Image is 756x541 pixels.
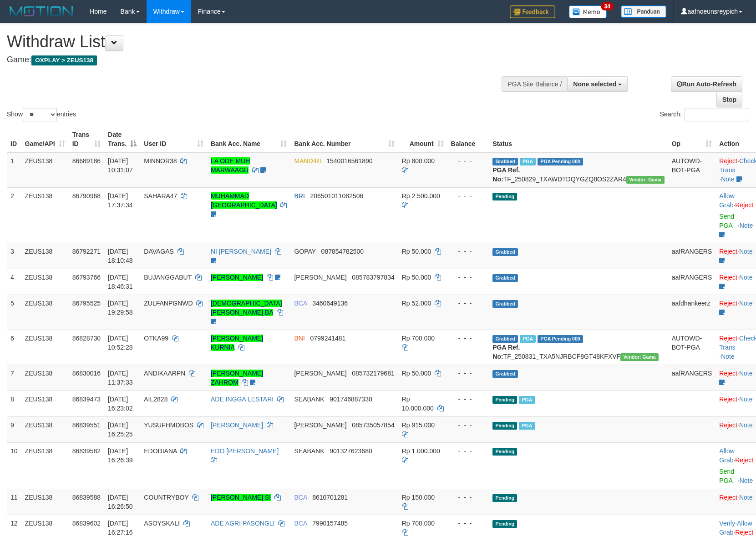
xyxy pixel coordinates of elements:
a: Note [739,300,753,307]
div: - - - [451,519,486,528]
td: ZEUS138 [21,489,69,515]
span: BCA [294,520,307,527]
a: Reject [735,529,753,536]
span: Copy 087854782500 to clipboard [321,248,364,255]
span: Grabbed [492,248,518,256]
td: ZEUS138 [21,442,69,489]
span: · [719,192,735,209]
a: Reject [719,300,737,307]
div: - - - [451,299,486,308]
span: ASOYSKALI [144,520,180,527]
span: [DATE] 16:27:16 [108,520,133,536]
a: Note [739,370,753,377]
span: COUNTRYBOY [144,494,188,501]
a: Note [740,222,753,229]
label: Show entries [7,108,76,121]
span: [DATE] 18:10:48 [108,248,133,264]
button: None selected [567,76,628,92]
span: Rp 50.000 [402,248,431,255]
td: 4 [7,269,21,295]
span: BRI [294,192,304,200]
a: Reject [719,421,737,429]
span: Grabbed [492,300,518,308]
b: PGA Ref. No: [492,166,520,183]
span: Copy 7990157485 to clipboard [312,520,348,527]
span: Copy 3460649136 to clipboard [312,300,348,307]
span: 86839582 [72,447,101,455]
a: Reject [735,456,753,464]
div: - - - [451,273,486,282]
a: Reject [719,396,737,403]
span: Pending [492,422,517,430]
span: MANDIRI [294,157,321,165]
a: Verify [719,520,735,527]
a: [DEMOGRAPHIC_DATA][PERSON_NAME] BA [211,300,282,316]
td: aafRANGERS [668,365,716,391]
span: · [719,447,735,464]
a: [PERSON_NAME] SI [211,494,271,501]
span: Pending [492,520,517,528]
span: Rp 800.000 [402,157,435,165]
span: 86839602 [72,520,101,527]
a: Note [739,494,753,501]
span: [DATE] 16:23:02 [108,396,133,412]
td: aafRANGERS [668,243,716,269]
span: Marked by aafsreyleap [520,335,536,343]
span: Copy 8610701281 to clipboard [312,494,348,501]
div: PGA Site Balance / [502,76,567,92]
span: OXPLAY > ZEUS138 [31,55,97,65]
span: SEABANK [294,396,324,403]
td: 10 [7,442,21,489]
span: OTKA99 [144,335,168,342]
span: YUSUFHMDBOS [144,421,193,429]
a: Note [739,396,753,403]
td: 11 [7,489,21,515]
span: [PERSON_NAME] [294,274,346,281]
th: Amount: activate to sort column ascending [398,126,447,152]
span: MINNOR38 [144,157,177,165]
td: ZEUS138 [21,269,69,295]
a: [PERSON_NAME] [211,274,263,281]
h4: Game: [7,55,495,65]
a: Reject [719,370,737,377]
a: MUHAMMAD [GEOGRAPHIC_DATA] [211,192,277,209]
th: Trans ID: activate to sort column ascending [69,126,104,152]
input: Search: [685,108,749,121]
span: Copy 1540016561890 to clipboard [326,157,372,165]
span: Pending [492,448,517,456]
span: DAVAGAS [144,248,174,255]
a: Reject [719,335,737,342]
a: Note [740,477,753,484]
span: 86839473 [72,396,101,403]
a: Note [721,175,735,183]
a: ADE AGRI PASONGLI [211,520,275,527]
a: NI [PERSON_NAME] [211,248,271,255]
span: [DATE] 10:52:28 [108,335,133,351]
th: ID [7,126,21,152]
span: Grabbed [492,335,518,343]
span: None selected [573,80,616,88]
div: - - - [451,446,486,456]
span: Rp 1.000.000 [402,447,440,455]
td: ZEUS138 [21,152,69,188]
span: [DATE] 19:29:58 [108,300,133,316]
a: Reject [735,201,753,209]
th: Bank Acc. Name: activate to sort column ascending [207,126,291,152]
div: - - - [451,191,486,200]
a: Reject [719,248,737,255]
a: Reject [719,157,737,165]
span: GOPAY [294,248,315,255]
td: TF_250831_TXA5NJRBCF8GT48KFXVF [489,330,668,365]
div: - - - [451,156,486,165]
img: panduan.png [621,5,666,18]
div: - - - [451,395,486,404]
span: 86689186 [72,157,101,165]
td: 1 [7,152,21,188]
span: Rp 150.000 [402,494,435,501]
a: Allow Grab [719,447,734,464]
td: 9 [7,416,21,442]
th: Status [489,126,668,152]
div: - - - [451,493,486,502]
span: [DATE] 10:31:07 [108,157,133,174]
span: 86793766 [72,274,101,281]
